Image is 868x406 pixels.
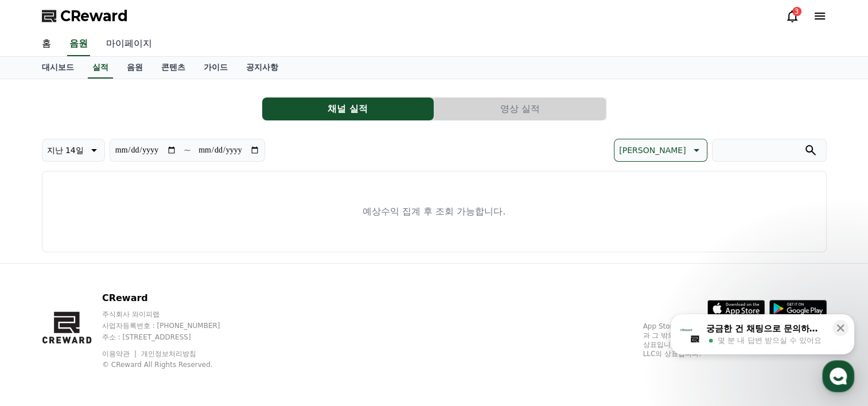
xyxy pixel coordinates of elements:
a: 홈 [3,311,76,339]
p: 사업자등록번호 : [PHONE_NUMBER] [102,321,242,330]
p: 주소 : [STREET_ADDRESS] [102,333,242,342]
button: 지난 14일 [42,139,105,162]
button: 영상 실적 [434,97,606,120]
button: [PERSON_NAME] [614,139,707,162]
a: 공지사항 [237,57,287,79]
a: 설정 [148,311,220,339]
a: 개인정보처리방침 [141,350,196,358]
p: ~ [184,143,191,157]
span: CReward [60,7,128,25]
a: 홈 [33,32,60,56]
p: App Store, iCloud, iCloud Drive 및 iTunes Store는 미국과 그 밖의 나라 및 지역에서 등록된 Apple Inc.의 서비스 상표입니다. Goo... [643,322,827,358]
a: 콘텐츠 [152,57,194,79]
a: 마이페이지 [97,32,161,56]
p: 지난 14일 [47,142,84,158]
span: 대화 [105,329,119,338]
p: © CReward All Rights Reserved. [102,360,242,369]
p: CReward [102,291,242,305]
a: 음원 [118,57,152,79]
span: 설정 [177,328,191,337]
a: 실적 [88,57,113,79]
span: 홈 [36,328,43,337]
a: 대화 [76,311,148,339]
p: [PERSON_NAME] [619,142,686,158]
p: 주식회사 와이피랩 [102,310,242,319]
a: 음원 [67,32,90,56]
a: 이용약관 [102,350,138,358]
div: 3 [792,7,801,16]
p: 예상수익 집계 후 조회 가능합니다. [363,205,505,218]
button: 채널 실적 [262,97,434,120]
a: 가이드 [194,57,237,79]
a: 3 [785,9,799,23]
a: 영상 실적 [434,97,606,120]
a: 대시보드 [33,57,83,79]
a: CReward [42,7,128,25]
